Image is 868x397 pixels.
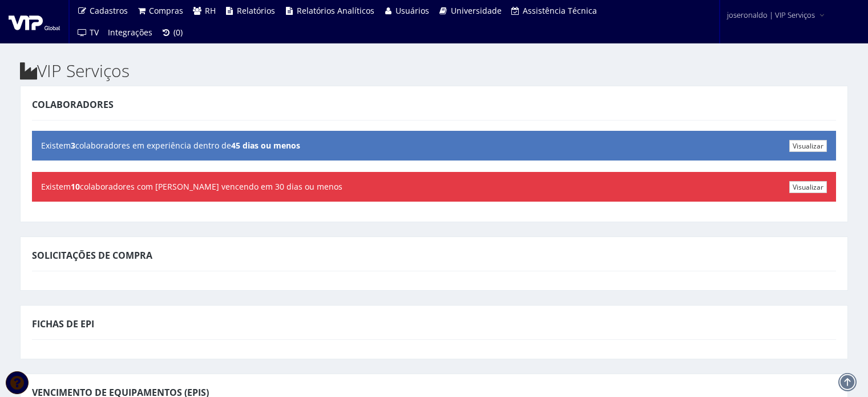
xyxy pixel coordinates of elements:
span: Relatórios [237,5,275,16]
span: Relatórios Analíticos [297,5,374,16]
b: 3 [71,140,75,151]
div: Existem colaboradores com [PERSON_NAME] vencendo em 30 dias ou menos [32,172,836,202]
span: Integrações [108,27,152,38]
a: Visualizar [789,140,827,152]
span: Solicitações de Compra [32,249,152,262]
b: 45 dias ou menos [231,140,300,151]
img: logo [9,13,60,30]
span: Usuários [395,5,429,16]
span: Cadastros [90,5,128,16]
div: Existem colaboradores em experiência dentro de [32,131,836,161]
span: Fichas de EPI [32,318,94,330]
h2: VIP Serviços [20,61,848,80]
span: RH [205,5,216,16]
span: joseronaldo | VIP Serviços [727,9,815,21]
span: Compras [149,5,183,16]
span: TV [90,27,99,38]
span: Universidade [451,5,502,16]
a: Visualizar [789,181,827,193]
a: (0) [157,22,188,43]
a: TV [72,22,103,43]
span: (0) [173,27,183,38]
span: Assistência Técnica [523,5,597,16]
a: Integrações [103,22,157,43]
span: Colaboradores [32,98,114,111]
b: 10 [71,181,80,192]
